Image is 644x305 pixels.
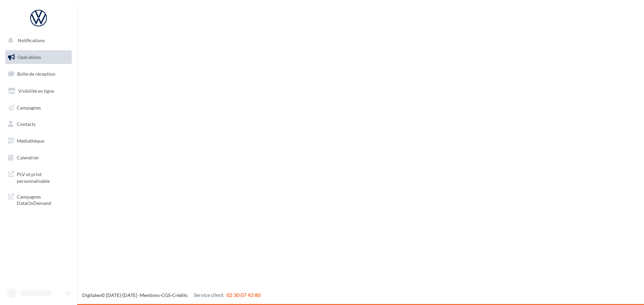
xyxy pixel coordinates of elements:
a: Campagnes [4,101,73,115]
a: Boîte de réception [4,67,73,81]
a: Médiathèque [4,134,73,148]
a: Opérations [4,50,73,64]
span: Contacts [17,121,36,127]
a: Contacts [4,117,73,131]
span: PLV et print personnalisable [17,170,69,184]
span: Calendrier [17,155,39,160]
span: Opérations [17,54,41,60]
span: Notifications [18,37,45,43]
span: Campagnes [17,104,41,110]
span: © [DATE]-[DATE] - - - [82,292,261,298]
span: Boîte de réception [17,71,55,77]
span: Médiathèque [17,138,44,144]
span: Campagnes DataOnDemand [17,192,69,207]
a: Crédits [172,292,187,298]
a: PLV et print personnalisable [4,167,73,187]
span: Visibilité en ligne [18,88,54,94]
a: Visibilité en ligne [4,84,73,98]
a: CGS [161,292,170,298]
a: Mentions [140,292,160,298]
a: Campagnes DataOnDemand [4,189,73,209]
a: Digitaleo [82,292,101,298]
span: Service client [194,292,224,298]
button: Notifications [4,33,70,48]
a: Calendrier [4,151,73,165]
span: 02 30 07 43 80 [226,292,261,298]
